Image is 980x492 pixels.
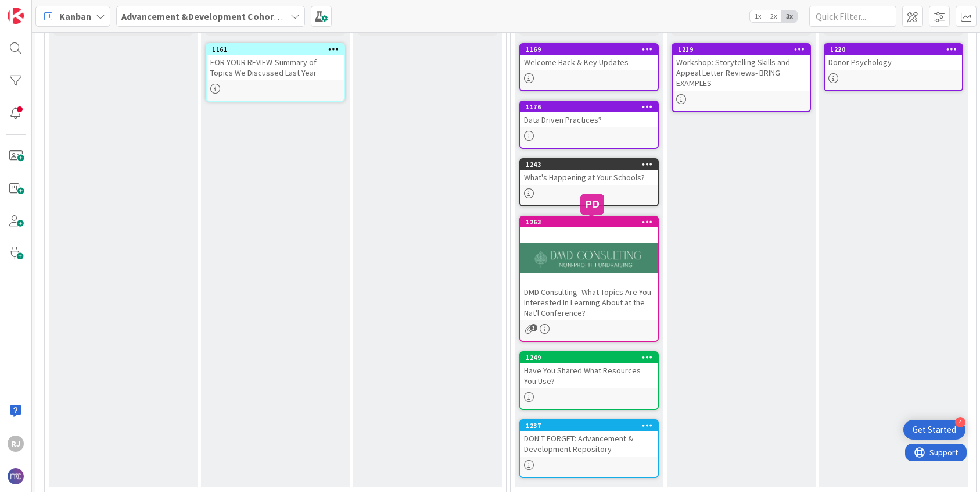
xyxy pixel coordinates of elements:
div: 1176 [526,103,658,111]
div: Have You Shared What Resources You Use? [520,363,658,388]
div: 1237 [526,422,658,430]
div: FOR YOUR REVIEW-Summary of Topics We Discussed Last Year [207,55,344,80]
div: 1169 [526,45,658,54]
div: 1176 [520,102,658,112]
div: 1220 [825,44,962,55]
div: 1237DON'T FORGET: Advancement & Development Repository [520,420,658,457]
div: 4 [955,417,965,427]
div: 1237 [520,420,658,431]
span: 2x [766,10,781,22]
div: 1263 [526,218,658,226]
div: 1243 [520,159,658,170]
div: 1249Have You Shared What Resources You Use? [520,352,658,388]
div: 1219Workshop: Storytelling Skills and Appeal Letter Reviews- BRING EXAMPLES [673,44,810,91]
div: DMD Consulting- What Topics Are You Interested In Learning About at the Nat'l Conference? [520,284,658,320]
div: 1220Donor Psychology [825,44,962,70]
div: Donor Psychology [825,55,962,70]
div: Get Started [913,424,956,436]
div: Open Get Started checklist, remaining modules: 4 [903,420,965,440]
span: Support [24,2,53,16]
input: Quick Filter... [809,6,896,27]
div: 1249 [520,352,658,363]
div: 1219 [678,45,810,54]
span: 1x [750,10,766,22]
div: Workshop: Storytelling Skills and Appeal Letter Reviews- BRING EXAMPLES [673,55,810,91]
span: Kanban [59,9,91,23]
h5: PD [585,199,600,210]
div: RJ [8,436,24,452]
b: Advancement &Development Cohort Calls [121,10,301,22]
div: 1169 [520,44,658,55]
div: 1161 [212,45,344,54]
div: 1161FOR YOUR REVIEW-Summary of Topics We Discussed Last Year [207,44,344,80]
div: DON'T FORGET: Advancement & Development Repository [520,431,658,457]
div: What's Happening at Your Schools? [520,170,658,185]
div: 1220 [830,45,962,54]
span: 3x [781,10,797,22]
div: 1243 [526,161,658,169]
div: 1169Welcome Back & Key Updates [520,44,658,70]
div: 1161 [207,44,344,55]
div: 1219 [673,44,810,55]
div: 1243What's Happening at Your Schools? [520,159,658,185]
img: Visit kanbanzone.com [8,8,24,24]
div: Welcome Back & Key Updates [520,55,658,70]
span: 3 [530,324,537,331]
div: Data Driven Practices? [520,112,658,127]
div: 1263DMD Consulting- What Topics Are You Interested In Learning About at the Nat'l Conference? [520,217,658,320]
div: 1176Data Driven Practices? [520,102,658,127]
img: avatar [8,468,24,484]
div: 1263 [520,217,658,227]
div: 1249 [526,354,658,362]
